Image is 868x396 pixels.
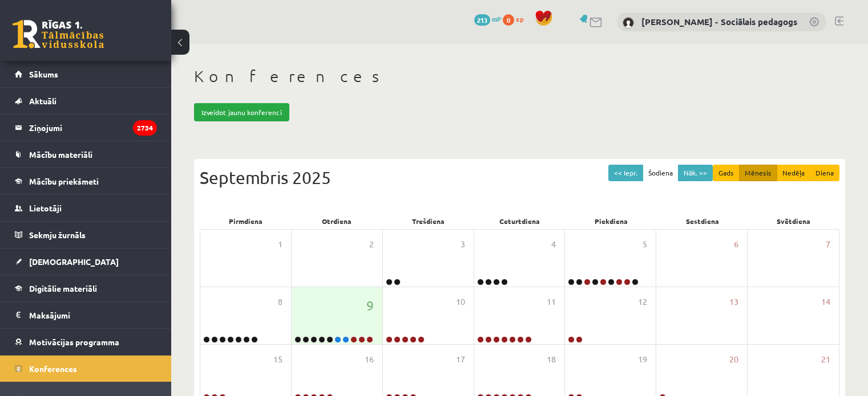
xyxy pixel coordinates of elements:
[826,238,830,251] span: 7
[15,115,157,141] a: Ziņojumi2734
[551,238,556,251] span: 4
[29,115,157,141] legend: Ziņojumi
[503,14,529,23] a: 0 xp
[734,238,738,251] span: 6
[777,165,810,181] button: Nedēļa
[29,176,99,186] span: Mācību priekšmeti
[15,222,157,248] a: Sekmju žurnāls
[15,248,157,275] a: [DEMOGRAPHIC_DATA]
[821,296,830,308] span: 14
[657,213,748,229] div: Sestdiena
[641,16,797,27] a: [PERSON_NAME] - Sociālais pedagogs
[133,120,157,136] i: 2734
[278,296,282,308] span: 8
[810,165,839,181] button: Diena
[638,296,647,308] span: 12
[13,20,104,48] a: Rīgas 1. Tālmācības vidusskola
[474,14,501,23] a: 213 mP
[748,213,839,229] div: Svētdiena
[382,213,474,229] div: Trešdiena
[15,356,157,382] a: Konferences
[29,230,86,240] span: Sekmju žurnāls
[15,61,157,87] a: Sākums
[729,296,738,308] span: 13
[15,141,157,168] a: Mācību materiāli
[29,337,119,347] span: Motivācijas programma
[15,195,157,221] a: Lietotāji
[15,302,157,328] a: Maksājumi
[608,165,643,181] button: << Iepr.
[194,67,845,86] h1: Konferences
[365,353,374,366] span: 16
[638,353,647,366] span: 19
[503,14,514,26] span: 0
[291,213,382,229] div: Otrdiena
[623,17,634,28] img: Dagnija Gaubšteina - Sociālais pedagogs
[492,14,501,23] span: mP
[29,96,56,106] span: Aktuāli
[194,103,289,121] a: Izveidot jaunu konferenci
[29,283,97,293] span: Digitālie materiāli
[29,256,119,267] span: [DEMOGRAPHIC_DATA]
[713,165,740,181] button: Gads
[29,203,62,213] span: Lietotāji
[547,353,556,366] span: 18
[15,275,157,301] a: Digitālie materiāli
[369,238,374,251] span: 2
[566,213,657,229] div: Piekdiena
[29,364,77,374] span: Konferences
[461,238,465,251] span: 3
[729,353,738,366] span: 20
[739,165,777,181] button: Mēnesis
[643,238,647,251] span: 5
[200,213,291,229] div: Pirmdiena
[273,353,282,366] span: 15
[278,238,282,251] span: 1
[547,296,556,308] span: 11
[29,69,58,79] span: Sākums
[643,165,679,181] button: Šodiena
[474,213,565,229] div: Ceturtdiena
[821,353,830,366] span: 21
[516,14,523,23] span: xp
[15,329,157,355] a: Motivācijas programma
[366,296,374,315] span: 9
[456,353,465,366] span: 17
[474,14,490,26] span: 213
[456,296,465,308] span: 10
[15,168,157,194] a: Mācību priekšmeti
[29,302,157,328] legend: Maksājumi
[29,149,92,160] span: Mācību materiāli
[678,165,713,181] button: Nāk. >>
[200,165,839,190] div: Septembris 2025
[15,88,157,114] a: Aktuāli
